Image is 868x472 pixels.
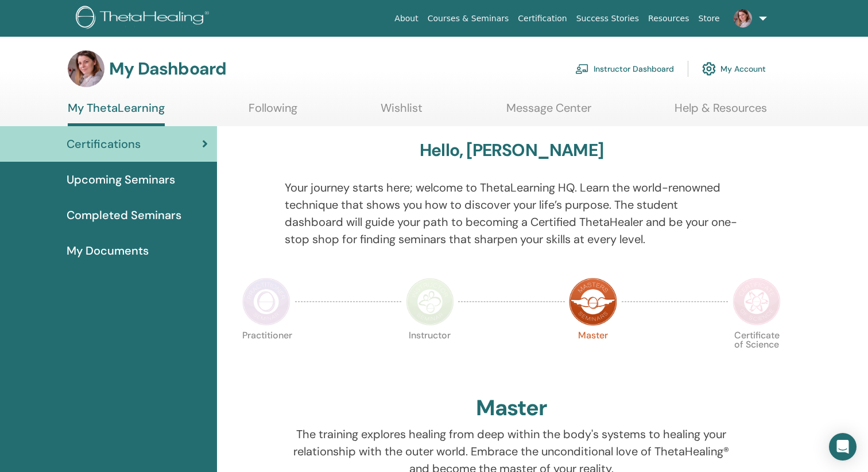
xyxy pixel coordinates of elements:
[406,331,454,379] p: Instructor
[249,101,297,123] a: Following
[702,56,766,81] a: My Account
[506,101,591,123] a: Message Center
[569,331,617,379] p: Master
[572,8,644,29] a: Success Stories
[67,135,141,153] span: Certifications
[476,395,547,422] h2: Master
[285,179,738,248] p: Your journey starts here; welcome to ThetaLearning HQ. Learn the world-renowned technique that sh...
[575,56,674,81] a: Instructor Dashboard
[67,206,181,224] span: Completed Seminars
[76,6,213,32] img: logo.png
[381,101,423,123] a: Wishlist
[420,140,603,161] h3: Hello, [PERSON_NAME]
[829,433,857,461] div: Open Intercom Messenger
[242,331,290,379] p: Practitioner
[733,331,781,379] p: Certificate of Science
[109,58,226,79] h3: My Dashboard
[390,8,423,29] a: About
[702,59,716,79] img: cog.svg
[406,278,454,326] img: Instructor
[242,278,290,326] img: Practitioner
[67,171,175,188] span: Upcoming Seminars
[423,8,514,29] a: Courses & Seminars
[68,50,104,87] img: default.jpg
[734,9,752,28] img: default.jpg
[513,8,571,29] a: Certification
[644,8,694,29] a: Resources
[569,278,617,326] img: Master
[575,64,589,74] img: chalkboard-teacher.svg
[694,8,724,29] a: Store
[733,278,781,326] img: Certificate of Science
[68,101,165,126] a: My ThetaLearning
[67,242,149,259] span: My Documents
[675,101,767,123] a: Help & Resources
